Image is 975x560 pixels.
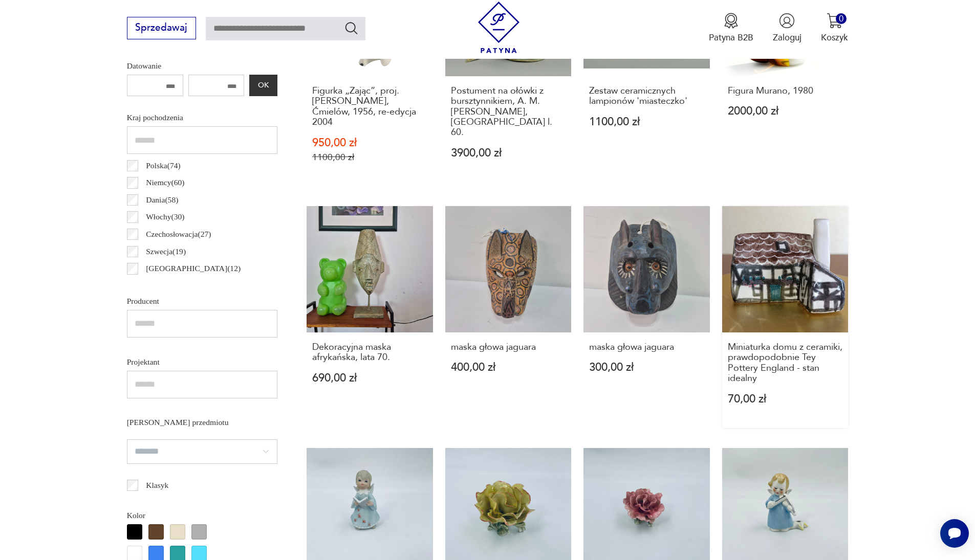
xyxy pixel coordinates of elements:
p: 300,00 zł [589,362,704,373]
h3: Figura Murano, 1980 [728,86,843,96]
p: Francja ( 12 ) [146,279,183,293]
p: 70,00 zł [728,394,843,405]
button: Zaloguj [773,13,801,43]
a: Miniaturka domu z ceramiki, prawdopodobnie Tey Pottery England - stan idealnyMiniaturka domu z ce... [722,206,849,428]
p: Włochy ( 30 ) [146,210,184,223]
a: Ikona medaluPatyna B2B [709,13,753,43]
p: 2000,00 zł [728,106,843,117]
p: Producent [127,295,277,308]
p: Datowanie [127,59,277,73]
h3: Miniaturka domu z ceramiki, prawdopodobnie Tey Pottery England - stan idealny [728,342,843,384]
a: maska głowa jaguaramaska głowa jaguara400,00 zł [445,206,572,428]
h3: maska głowa jaguara [589,342,704,352]
img: Patyna - sklep z meblami i dekoracjami vintage [473,2,525,53]
a: Sprzedawaj [127,25,196,33]
h3: maska głowa jaguara [451,342,566,352]
p: Szwecja ( 19 ) [146,245,186,258]
p: 1100,00 zł [312,152,427,163]
button: Szukaj [344,20,359,35]
p: Patyna B2B [709,32,753,43]
p: Czechosłowacja ( 27 ) [146,228,211,241]
p: Polska ( 74 ) [146,159,181,172]
button: Patyna B2B [709,13,753,43]
p: Projektant [127,355,277,369]
p: Zaloguj [773,32,801,43]
p: 1100,00 zł [589,117,704,127]
button: Sprzedawaj [127,17,196,39]
h3: Dekoracyjna maska afrykańska, lata 70. [312,342,427,363]
button: OK [249,75,277,96]
img: Ikona medalu [723,13,739,29]
p: [PERSON_NAME] przedmiotu [127,416,277,429]
img: Ikona koszyka [827,13,842,29]
p: [GEOGRAPHIC_DATA] ( 12 ) [146,262,241,275]
p: Koszyk [821,32,848,43]
p: Kraj pochodzenia [127,111,277,124]
img: Ikonka użytkownika [779,13,795,29]
p: 400,00 zł [451,362,566,373]
button: 0Koszyk [821,13,848,43]
p: 950,00 zł [312,138,427,148]
p: Dania ( 58 ) [146,193,178,207]
div: 0 [836,13,847,24]
h3: Zestaw ceramicznych lampionów 'miasteczko' [589,86,704,107]
p: 3900,00 zł [451,148,566,159]
a: maska głowa jaguaramaska głowa jaguara300,00 zł [583,206,710,428]
p: Niemcy ( 60 ) [146,176,184,189]
p: Kolor [127,509,277,522]
p: Klasyk [146,479,168,492]
h3: Postument na ołówki z bursztynnikiem, A. M. [PERSON_NAME], [GEOGRAPHIC_DATA] l. 60. [451,86,566,138]
iframe: Smartsupp widget button [940,519,969,548]
p: 690,00 zł [312,373,427,384]
a: Dekoracyjna maska afrykańska, lata 70.Dekoracyjna maska afrykańska, lata 70.690,00 zł [307,206,433,428]
h3: Figurka „Zając”, proj. [PERSON_NAME], Ćmielów, 1956, re-edycja 2004 [312,86,427,128]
